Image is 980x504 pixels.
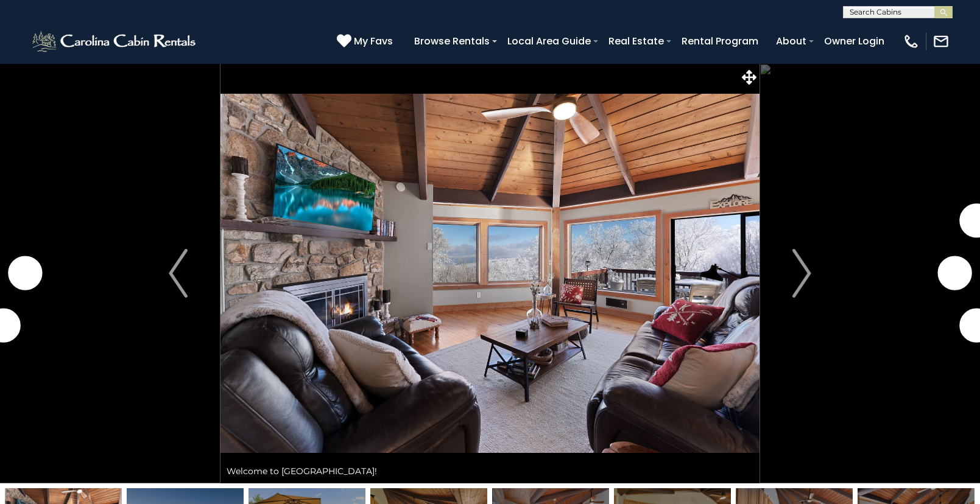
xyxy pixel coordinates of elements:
img: arrow [792,249,811,298]
a: Browse Rentals [408,30,496,52]
a: Owner Login [818,30,890,52]
a: Rental Program [675,30,764,52]
img: arrow [169,249,187,298]
a: My Favs [337,33,396,49]
div: Welcome to [GEOGRAPHIC_DATA]! [220,459,760,483]
span: My Favs [354,33,393,49]
button: Previous [136,63,220,483]
img: phone-regular-white.png [903,33,920,50]
a: Real Estate [602,30,670,52]
button: Next [760,63,844,483]
img: mail-regular-white.png [932,33,950,50]
img: White-1-2.png [30,29,199,54]
a: About [770,30,813,52]
a: Local Area Guide [501,30,597,52]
